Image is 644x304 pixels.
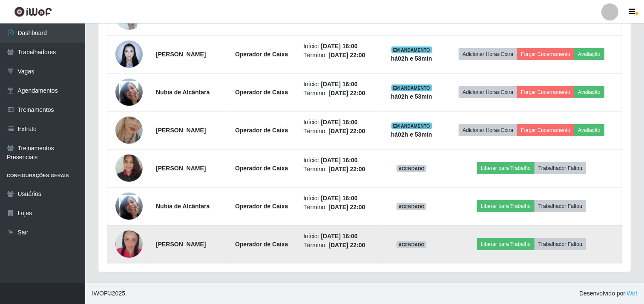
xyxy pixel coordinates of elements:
[303,42,377,51] li: Início:
[235,241,288,248] strong: Operador de Caixa
[391,123,432,129] span: EM ANDAMENTO
[156,127,206,134] strong: [PERSON_NAME]
[303,118,377,127] li: Início:
[235,203,288,210] strong: Operador de Caixa
[303,241,377,250] li: Término:
[459,124,517,136] button: Adicionar Horas Extra
[574,48,604,60] button: Avaliação
[535,162,586,174] button: Trabalhador Faltou
[235,165,288,172] strong: Operador de Caixa
[391,55,432,62] strong: há 02 h e 53 min
[328,128,365,134] time: [DATE] 22:00
[235,127,288,134] strong: Operador de Caixa
[517,86,574,98] button: Forçar Encerramento
[321,157,358,164] time: [DATE] 16:00
[321,81,358,88] time: [DATE] 16:00
[328,90,365,96] time: [DATE] 22:00
[115,106,143,155] img: 1756495513119.jpeg
[303,127,377,136] li: Término:
[303,194,377,203] li: Início:
[92,289,127,298] span: © 2025 .
[391,47,432,53] span: EM ANDAMENTO
[303,165,377,174] li: Término:
[579,289,637,298] span: Desenvolvido por
[477,238,535,250] button: Liberar para Trabalho
[321,43,358,50] time: [DATE] 16:00
[115,150,143,186] img: 1696215613771.jpeg
[156,89,210,96] strong: Nubia de Alcântara
[459,48,517,60] button: Adicionar Horas Extra
[321,195,358,202] time: [DATE] 16:00
[328,166,365,172] time: [DATE] 22:00
[303,51,377,60] li: Término:
[115,224,143,265] img: 1745067643988.jpeg
[517,48,574,60] button: Forçar Encerramento
[156,203,210,210] strong: Nubia de Alcântara
[321,233,358,240] time: [DATE] 16:00
[303,80,377,89] li: Início:
[156,51,206,58] strong: [PERSON_NAME]
[115,68,143,117] img: 1743966945864.jpeg
[397,165,426,172] span: AGENDADO
[477,200,535,212] button: Liberar para Trabalho
[391,93,432,100] strong: há 02 h e 53 min
[477,162,535,174] button: Liberar para Trabalho
[574,86,604,98] button: Avaliação
[328,204,365,210] time: [DATE] 22:00
[391,131,432,138] strong: há 02 h e 53 min
[321,119,358,126] time: [DATE] 16:00
[459,86,517,98] button: Adicionar Horas Extra
[391,85,432,91] span: EM ANDAMENTO
[92,290,108,297] span: IWOF
[535,200,586,212] button: Trabalhador Faltou
[115,182,143,231] img: 1743966945864.jpeg
[14,6,52,17] img: CoreUI Logo
[397,241,426,248] span: AGENDADO
[235,89,288,96] strong: Operador de Caixa
[303,156,377,165] li: Início:
[303,203,377,212] li: Término:
[303,232,377,241] li: Início:
[235,51,288,58] strong: Operador de Caixa
[397,203,426,210] span: AGENDADO
[625,290,637,297] a: iWof
[574,124,604,136] button: Avaliação
[156,165,206,172] strong: [PERSON_NAME]
[156,241,206,248] strong: [PERSON_NAME]
[535,238,586,250] button: Trabalhador Faltou
[517,124,574,136] button: Forçar Encerramento
[303,89,377,98] li: Término:
[328,52,365,58] time: [DATE] 22:00
[328,242,365,248] time: [DATE] 22:00
[115,36,143,72] img: 1742846870859.jpeg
